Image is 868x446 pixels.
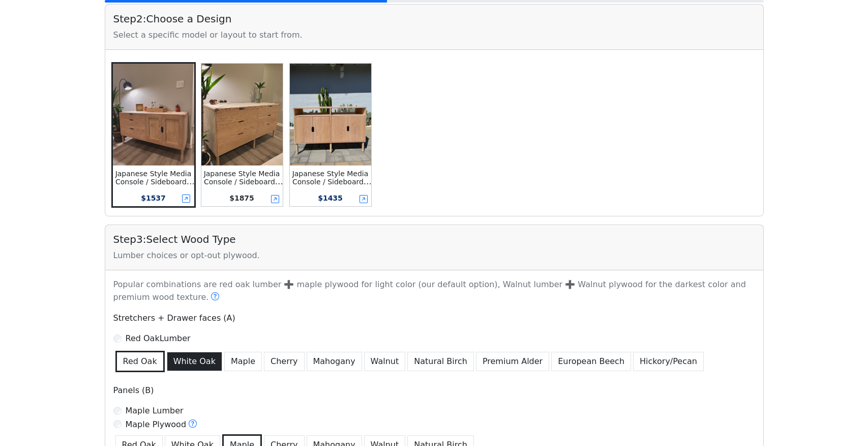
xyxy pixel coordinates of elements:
[318,194,343,202] span: $ 1435
[476,352,549,371] button: Premium Alder
[126,405,184,417] label: Maple Lumber
[201,64,283,165] img: Japanese Style Media Console / Sideboard / Credenza Dresser w/ 6-drawer
[551,352,631,371] button: European Beech
[126,332,191,345] label: Red Oak Lumber
[201,170,283,186] div: Japanese Style Media Console / Sideboard / Credenza Dresser w/ 6-drawer
[115,351,165,372] button: Red Oak
[307,352,362,371] button: Mahogany
[113,170,194,186] div: Japanese Style Media Console / Sideboard / Credenza
[113,13,755,25] h5: Step 2 : Choose a Design
[113,313,235,323] span: Stretchers + Drawer faces (A)
[292,170,372,202] small: Japanese Style Media Console / Sideboard / Credenza Media Console /w Top Shelf
[188,418,197,431] button: Maple Plywood
[113,233,755,245] h5: Step 3 : Select Wood Type
[200,62,284,208] button: Japanese Style Media Console / Sideboard / Credenza Dresser w/ 6-drawerJapanese Style Media Conso...
[113,249,755,262] div: Lumber choices or opt-out plywood.
[115,170,195,194] small: Japanese Style Media Console / Sideboard / Credenza
[204,170,283,202] small: Japanese Style Media Console / Sideboard / Credenza Dresser w/ 6-drawer
[288,62,373,208] button: Japanese Style Media Console / Sideboard / Credenza Media Console /w Top ShelfJapanese Style Medi...
[111,62,196,208] button: Japanese Style Media Console / Sideboard / CredenzaJapanese Style Media Console / Sideboard / Cre...
[167,352,222,371] button: White Oak
[211,291,220,304] button: Do people pick a different wood?
[141,194,166,202] span: $ 1537
[224,352,262,371] button: Maple
[290,64,371,165] img: Japanese Style Media Console / Sideboard / Credenza Media Console /w Top Shelf
[126,418,198,431] label: Maple Plywood
[113,385,154,395] span: Panels (B)
[264,352,305,371] button: Cherry
[407,352,474,371] button: Natural Birch
[290,170,371,186] div: Japanese Style Media Console / Sideboard / Credenza Media Console /w Top Shelf
[364,352,406,371] button: Walnut
[633,352,704,371] button: Hickory/Pecan
[113,64,194,165] img: Japanese Style Media Console / Sideboard / Credenza
[229,194,254,202] span: $ 1875
[107,278,761,304] p: Popular combinations are red oak lumber ➕ maple plywood for light color (our default option), Wal...
[113,29,755,41] div: Select a specific model or layout to start from.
